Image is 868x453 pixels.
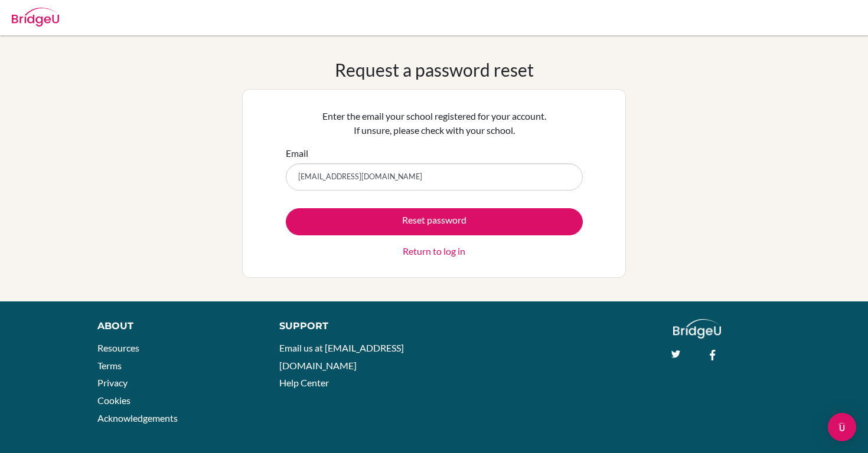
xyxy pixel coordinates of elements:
[286,146,308,160] label: Email
[97,377,128,388] a: Privacy
[403,244,465,258] a: Return to log in
[673,319,721,339] img: logo_white@2x-f4f0deed5e89b7ecb1c2cc34c3e3d731f90f0f143d5ea2071677605dd97b5244.png
[335,59,534,80] h1: Request a password reset
[97,342,139,353] a: Resources
[12,8,59,27] img: Bridge-U
[97,412,178,424] a: Acknowledgements
[286,208,583,235] button: Reset password
[279,342,404,371] a: Email us at [EMAIL_ADDRESS][DOMAIN_NAME]
[97,395,130,406] a: Cookies
[279,319,422,333] div: Support
[97,360,122,371] a: Terms
[828,413,856,441] div: Open Intercom Messenger
[286,109,583,137] p: Enter the email your school registered for your account. If unsure, please check with your school.
[279,377,329,388] a: Help Center
[97,319,253,333] div: About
